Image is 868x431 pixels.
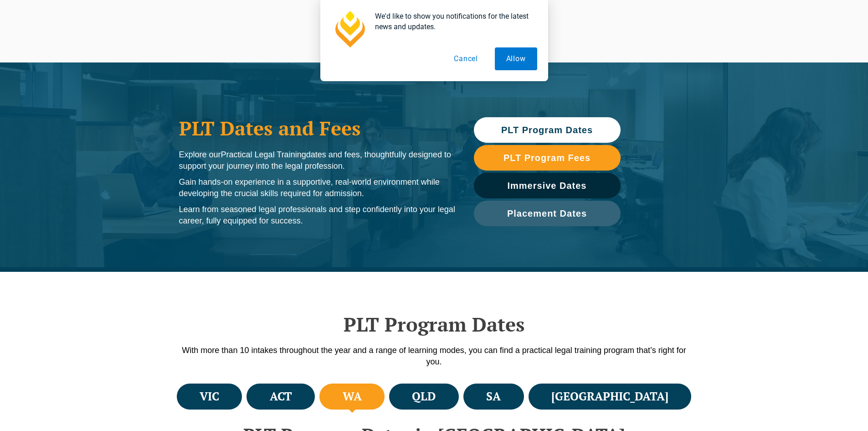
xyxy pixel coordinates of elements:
[474,173,621,198] a: Immersive Dates
[495,47,537,70] button: Allow
[474,201,621,226] a: Placement Dates
[412,389,436,404] h4: QLD
[551,389,668,404] h4: [GEOGRAPHIC_DATA]
[442,47,489,70] button: Cancel
[179,177,456,199] p: Gain hands-on experience in a supportive, real-world environment while developing the crucial ski...
[221,150,306,159] span: Practical Legal Training
[474,145,621,171] a: PLT Program Fees
[501,125,593,135] span: PLT Program Dates
[508,181,587,190] span: Immersive Dates
[179,117,456,140] h1: PLT Dates and Fees
[179,149,456,172] p: Explore our dates and fees, thoughtfully designed to support your journey into the legal profession.
[200,389,219,404] h4: VIC
[175,345,694,368] p: With more than 10 intakes throughout the year and a range of learning modes, you can find a pract...
[474,117,621,143] a: PLT Program Dates
[270,389,292,404] h4: ACT
[343,389,362,404] h4: WA
[486,389,501,404] h4: SA
[368,11,537,32] div: We'd like to show you notifications for the latest news and updates.
[179,204,456,227] p: Learn from seasoned legal professionals and step confidently into your legal career, fully equipp...
[503,153,591,162] span: PLT Program Fees
[175,313,694,336] h2: PLT Program Dates
[331,11,368,47] img: notification icon
[507,209,587,218] span: Placement Dates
